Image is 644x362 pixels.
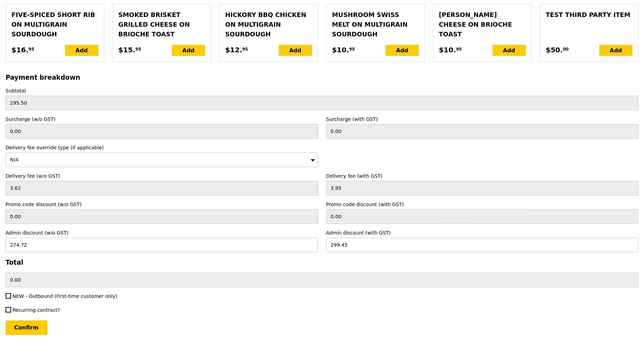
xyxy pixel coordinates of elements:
[546,45,563,55] span: $50.
[6,229,318,236] label: Admin discount (w/o GST)
[6,116,318,123] label: Surcharge (w/o GST)
[6,259,638,266] h3: Total
[599,45,633,56] div: Add
[326,116,639,123] label: Surcharge (with GST)
[349,46,355,52] span: 95
[118,45,135,55] span: $15.
[386,45,419,56] div: Add
[546,10,633,20] div: Test third party item
[242,46,248,52] span: 95
[12,307,60,313] span: Recurring contract?
[456,46,462,52] span: 95
[6,201,318,208] label: Promo code discount (w/o GST)
[225,10,312,39] div: Hickory BBQ Chicken on Multigrain Sourdough
[6,173,318,179] label: Delivery fee (w/o GST)
[6,144,318,151] label: Delivery fee override type (if applicable)
[6,87,638,94] label: Subtotal
[326,173,639,179] label: Delivery fee (with GST)
[10,157,19,162] span: N/A
[326,229,639,236] label: Admin discount (with GST)
[11,45,28,55] span: $16.
[118,10,205,39] div: Smoked Brisket Grilled Cheese on Brioche Toast
[11,10,98,39] div: Five‑spiced Short Rib on Multigrain Sourdough
[493,45,526,56] div: Add
[563,46,569,52] span: 00
[6,320,47,335] input: Confirm
[12,293,117,299] span: NEW - Outbound (First-time customer only)
[225,45,242,55] span: $12.
[172,45,205,56] div: Add
[279,45,312,56] div: Add
[6,307,11,312] input: Recurring contract?
[6,293,11,299] input: NEW - Outbound (First-time customer only)
[326,201,639,208] label: Promo code discount (with GST)
[332,10,419,39] div: Mushroom Swiss Melt on Multigrain Sourdough
[28,46,34,52] span: 95
[439,45,456,55] span: $10.
[332,45,349,55] span: $10.
[6,74,638,81] h3: Payment breakdown
[439,10,526,39] div: [PERSON_NAME] Cheese on Brioche Toast
[135,46,141,52] span: 95
[65,45,98,56] div: Add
